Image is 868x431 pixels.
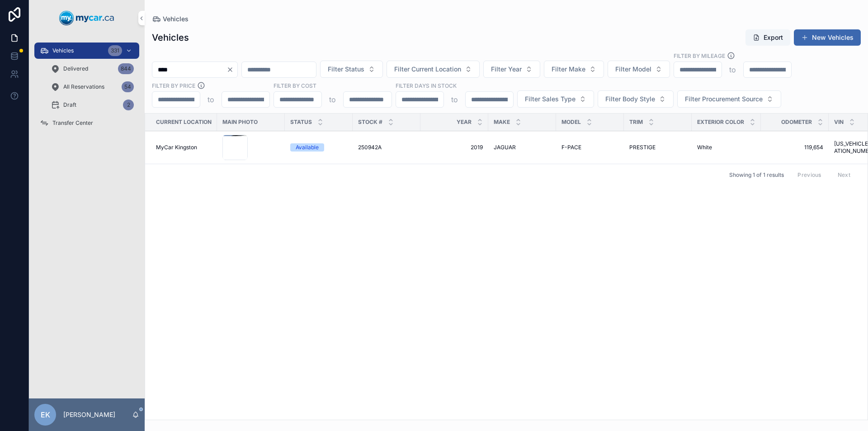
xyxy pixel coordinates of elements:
[59,11,114,25] img: App logo
[517,90,594,108] button: Select Button
[685,95,763,104] span: Filter Procurement Source
[525,95,576,104] span: Filter Sales Type
[608,61,670,78] button: Select Button
[697,144,755,151] a: White
[358,144,382,151] span: 250942A
[494,144,551,151] a: JAGUAR
[494,118,510,126] span: Make
[52,119,93,127] span: Transfer Center
[387,61,480,78] button: Select Button
[615,65,651,74] span: Filter Model
[494,144,516,151] span: JAGUAR
[63,65,88,72] span: Delivered
[226,66,237,73] button: Clear
[156,118,212,126] span: Current Location
[290,143,347,152] a: Available
[52,47,74,54] span: Vehicles
[152,81,195,90] label: FILTER BY PRICE
[561,144,581,151] span: F-PACE
[222,118,258,126] span: Main Photo
[781,118,812,126] span: Odometer
[697,144,712,151] span: White
[745,29,790,46] button: Export
[394,65,461,74] span: Filter Current Location
[674,52,725,60] label: Filter By Mileage
[108,45,122,56] div: 331
[290,118,312,126] span: Status
[544,61,604,78] button: Select Button
[561,144,618,151] a: F-PACE
[358,118,382,126] span: Stock #
[156,144,212,151] a: MyCar Kingston
[34,43,139,59] a: Vehicles331
[451,94,458,105] p: to
[697,118,744,126] span: Exterior Color
[834,118,844,126] span: VIN
[426,144,483,151] a: 2019
[358,144,415,151] a: 250942A
[118,63,134,74] div: 844
[766,144,823,151] a: 119,654
[328,65,364,74] span: Filter Status
[34,115,139,131] a: Transfer Center
[122,81,134,92] div: 54
[396,81,457,90] label: Filter Days In Stock
[729,64,736,75] p: to
[163,14,189,24] span: Vehicles
[483,61,540,78] button: Select Button
[605,95,655,104] span: Filter Body Style
[63,101,76,109] span: Draft
[629,118,643,126] span: Trim
[274,81,316,90] label: FILTER BY COST
[629,144,656,151] span: PRESTIGE
[41,409,50,420] span: EK
[63,83,104,90] span: All Reservations
[457,118,472,126] span: Year
[45,61,139,77] a: Delivered844
[561,118,581,126] span: Model
[729,171,784,179] span: Showing 1 of 1 results
[677,90,781,108] button: Select Button
[598,90,674,108] button: Select Button
[45,79,139,95] a: All Reservations54
[123,99,134,110] div: 2
[208,94,214,105] p: to
[152,14,189,24] a: Vehicles
[491,65,522,74] span: Filter Year
[45,97,139,113] a: Draft2
[152,31,189,44] h1: Vehicles
[629,144,686,151] a: PRESTIGE
[552,65,585,74] span: Filter Make
[794,29,861,46] button: New Vehicles
[63,410,115,419] p: [PERSON_NAME]
[320,61,383,78] button: Select Button
[296,143,319,152] div: Available
[29,36,145,143] div: scrollable content
[156,144,197,151] span: MyCar Kingston
[329,94,336,105] p: to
